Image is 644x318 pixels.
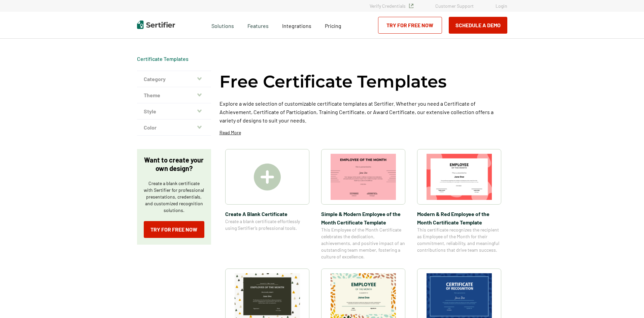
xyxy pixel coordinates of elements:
[417,210,501,226] span: Modern & Red Employee of the Month Certificate Template
[378,17,442,34] a: Try for Free Now
[137,71,211,87] button: Category
[137,21,175,29] img: Sertifier | Digital Credentialing Platform
[219,99,507,125] p: Explore a wide selection of customizable certificate templates at Sertifier. Whether you need a C...
[325,21,341,29] a: Pricing
[137,119,211,136] button: Color
[225,210,309,218] span: Create A Blank Certificate
[219,71,447,93] h1: Free Certificate Templates
[254,164,281,190] img: Create A Blank Certificate
[282,21,311,29] a: Integrations
[211,21,234,29] span: Solutions
[144,156,204,173] p: Want to create your own design?
[435,3,474,9] a: Customer Support
[321,226,405,260] span: This Employee of the Month Certificate celebrates the dedication, achievements, and positive impa...
[247,21,269,29] span: Features
[144,221,204,238] a: Try for Free Now
[219,129,241,136] p: Read More
[331,154,396,200] img: Simple & Modern Employee of the Month Certificate Template
[321,210,405,226] span: Simple & Modern Employee of the Month Certificate Template
[137,56,189,62] a: Certificate Templates
[137,56,189,62] span: Certificate Templates
[137,103,211,119] button: Style
[370,3,413,9] a: Verify Credentials
[321,149,405,260] a: Simple & Modern Employee of the Month Certificate TemplateSimple & Modern Employee of the Month C...
[225,218,309,232] span: Create a blank certificate effortlessly using Sertifier’s professional tools.
[409,4,413,8] img: Verified
[137,56,189,62] div: Breadcrumb
[325,23,341,29] span: Pricing
[417,226,501,253] span: This certificate recognizes the recipient as Employee of the Month for their commitment, reliabil...
[137,87,211,103] button: Theme
[496,3,507,9] a: Login
[282,23,311,29] span: Integrations
[427,154,492,200] img: Modern & Red Employee of the Month Certificate Template
[417,149,501,260] a: Modern & Red Employee of the Month Certificate TemplateModern & Red Employee of the Month Certifi...
[144,180,204,214] p: Create a blank certificate with Sertifier for professional presentations, credentials, and custom...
